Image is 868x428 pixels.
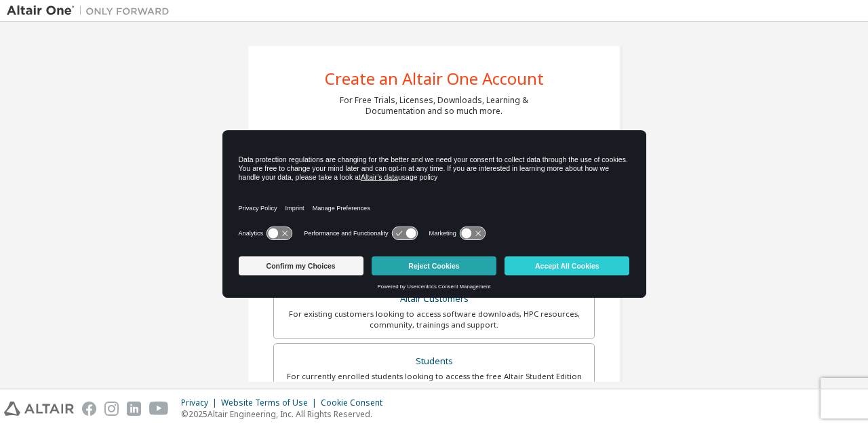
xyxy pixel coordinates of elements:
div: Cookie Consent [321,397,391,408]
img: linkedin.svg [127,402,141,416]
img: altair_logo.svg [4,402,74,416]
div: Students [282,352,586,371]
div: For Free Trials, Licenses, Downloads, Learning & Documentation and so much more. [340,95,528,117]
div: For existing customers looking to access software downloads, HPC resources, community, trainings ... [282,309,586,330]
p: © 2025 Altair Engineering, Inc. All Rights Reserved. [181,408,391,420]
img: facebook.svg [82,402,96,416]
img: instagram.svg [104,402,119,416]
div: For currently enrolled students looking to access the free Altair Student Edition bundle and all ... [282,371,586,393]
img: Altair One [7,4,176,18]
div: Website Terms of Use [221,397,321,408]
div: Privacy [181,397,221,408]
div: Create an Altair One Account [325,71,544,87]
div: Altair Customers [282,290,586,309]
img: youtube.svg [149,402,169,416]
